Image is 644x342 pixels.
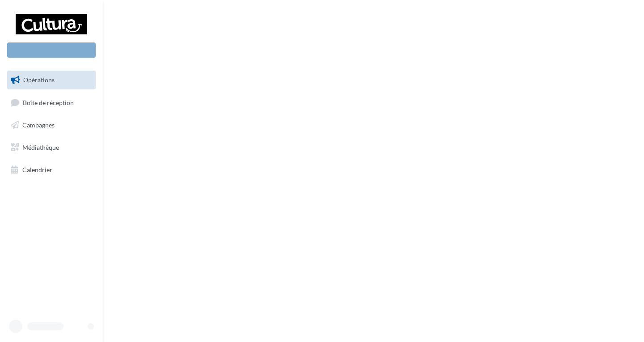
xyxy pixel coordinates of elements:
a: Boîte de réception [5,93,97,112]
div: Nouvelle campagne [7,42,96,58]
span: Opérations [23,76,55,84]
span: Campagnes [22,121,55,129]
a: Opérations [5,71,97,89]
span: Calendrier [22,165,52,173]
span: Médiathèque [22,144,59,151]
a: Campagnes [5,116,97,135]
a: Calendrier [5,160,97,179]
a: Médiathèque [5,138,97,157]
span: Boîte de réception [23,98,74,106]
